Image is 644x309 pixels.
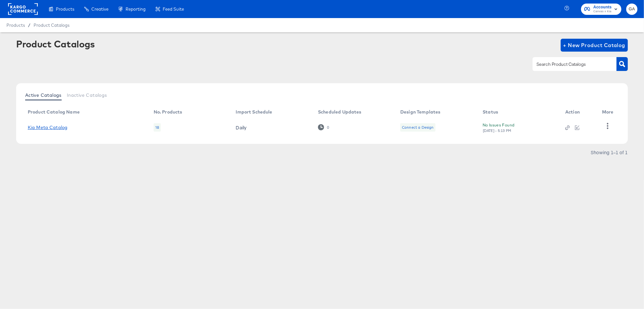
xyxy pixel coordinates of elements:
[563,41,626,50] span: + New Product Catalog
[154,109,182,115] div: No. Products
[477,107,560,117] th: Status
[230,117,313,137] td: Daily
[34,23,69,28] a: Product Catalogs
[236,109,272,115] div: Import Schedule
[28,109,80,115] div: Product Catalog Name
[318,109,362,115] div: Scheduled Updates
[56,6,74,12] span: Products
[67,93,107,98] span: Inactive Catalogs
[626,4,638,15] button: GA
[590,150,628,154] div: Showing 1–1 of 1
[327,125,329,130] div: 0
[593,9,612,14] span: Canvas x Kia
[6,23,25,28] span: Products
[535,61,604,68] input: Search Product Catalogs
[629,5,635,13] span: GA
[400,109,440,115] div: Design Templates
[581,4,621,15] button: AccountsCanvas x Kia
[597,107,621,117] th: More
[163,6,184,12] span: Feed Suite
[154,123,161,132] div: 18
[25,93,62,98] span: Active Catalogs
[561,39,628,52] button: + New Product Catalog
[593,4,612,11] span: Accounts
[560,107,597,117] th: Action
[25,23,34,28] span: /
[126,6,146,12] span: Reporting
[402,125,434,130] div: Connect a Design
[318,124,329,130] div: 0
[91,6,108,12] span: Creative
[16,39,95,49] div: Product Catalogs
[28,125,67,130] a: Kia Meta Catalog
[400,123,435,132] div: Connect a Design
